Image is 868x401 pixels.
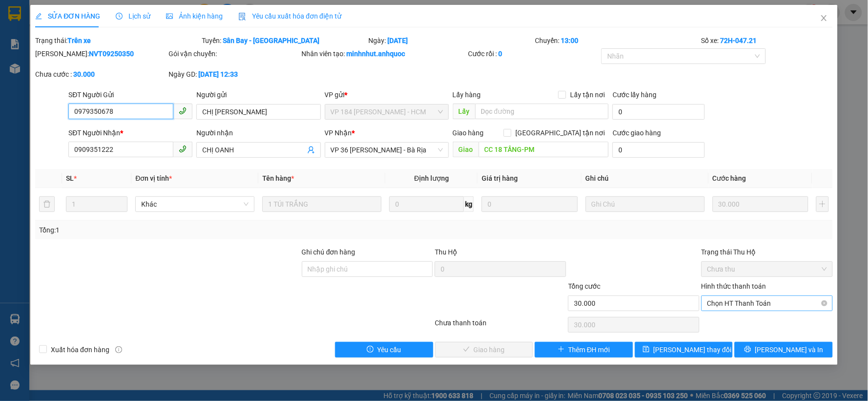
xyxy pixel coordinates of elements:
[325,129,352,137] span: VP Nhận
[179,107,187,115] span: phone
[453,142,479,157] span: Giao
[166,13,173,20] span: picture
[302,48,466,59] div: Nhân viên tạo:
[367,346,374,354] span: exclamation-circle
[116,12,150,20] span: Lịch sử
[482,196,578,212] input: 0
[238,12,341,20] span: Yêu cầu xuất hóa đơn điện tử
[115,346,122,353] span: info-circle
[561,37,578,44] b: 13:00
[635,342,733,358] button: save[PERSON_NAME] thay đổi
[744,346,751,354] span: printer
[713,196,809,212] input: 0
[198,70,238,78] b: [DATE] 12:33
[378,344,402,355] span: Yêu cầu
[464,196,474,212] span: kg
[707,296,827,311] span: Chọn HT Thanh Toán
[347,50,405,58] b: minhnhut.anhquoc
[169,48,300,59] div: Gói vận chuyển:
[435,342,533,358] button: checkGiao hàng
[262,174,294,182] span: Tên hàng
[613,129,661,137] label: Cước giao hàng
[179,145,187,153] span: phone
[479,142,609,157] input: Dọc đường
[475,104,609,119] input: Dọc đường
[238,13,246,21] img: icon
[169,69,300,80] div: Ngày GD:
[89,50,134,58] b: NVT09250350
[613,104,705,120] input: Cước lấy hàng
[335,342,433,358] button: exclamation-circleYêu cầu
[331,105,443,119] span: VP 184 Nguyễn Văn Trỗi - HCM
[613,142,705,158] input: Cước giao hàng
[35,48,167,59] div: [PERSON_NAME]:
[568,282,600,290] span: Tổng cước
[34,35,201,46] div: Trạng thái:
[720,37,757,44] b: 72H-047.21
[569,344,610,355] span: Thêm ĐH mới
[302,261,433,277] input: Ghi chú đơn hàng
[453,91,481,99] span: Lấy hàng
[141,197,249,211] span: Khác
[810,5,838,32] button: Close
[586,196,705,212] input: Ghi Chú
[331,143,443,157] span: VP 36 Lê Thành Duy - Bà Rịa
[735,342,833,358] button: printer[PERSON_NAME] và In
[701,282,766,290] label: Hình thức thanh toán
[535,342,633,358] button: plusThêm ĐH mới
[707,262,827,276] span: Chưa thu
[534,35,700,46] div: Chuyến:
[434,317,567,335] div: Chưa thanh toán
[435,248,457,256] span: Thu Hộ
[482,174,518,182] span: Giá trị hàng
[700,35,834,46] div: Số xe:
[387,37,408,44] b: [DATE]
[166,12,223,20] span: Ảnh kiện hàng
[453,129,484,137] span: Giao hàng
[302,248,356,256] label: Ghi chú đơn hàng
[196,127,320,138] div: Người nhận
[367,35,534,46] div: Ngày:
[68,89,192,100] div: SĐT Người Gửi
[35,12,100,20] span: SỬA ĐƠN HÀNG
[701,247,833,257] div: Trạng thái Thu Hộ
[307,146,315,154] span: user-add
[558,346,565,354] span: plus
[201,35,367,46] div: Tuyến:
[35,13,42,20] span: edit
[68,127,192,138] div: SĐT Người Nhận
[414,174,449,182] span: Định lượng
[613,91,656,99] label: Cước lấy hàng
[223,37,319,44] b: Sân Bay - [GEOGRAPHIC_DATA]
[822,300,827,306] span: close-circle
[35,69,167,80] div: Chưa cước :
[816,196,828,212] button: plus
[66,174,74,182] span: SL
[39,225,335,235] div: Tổng: 1
[67,37,91,44] b: Trên xe
[135,174,172,182] span: Đơn vị tính
[654,344,732,355] span: [PERSON_NAME] thay đổi
[39,196,55,212] button: delete
[196,89,320,100] div: Người gửi
[325,89,449,100] div: VP gửi
[262,196,381,212] input: VD: Bàn, Ghế
[511,127,609,138] span: [GEOGRAPHIC_DATA] tận nơi
[116,13,123,20] span: clock-circle
[820,14,828,22] span: close
[453,104,475,119] span: Lấy
[468,48,600,59] div: Cước rồi :
[499,50,503,58] b: 0
[582,169,709,188] th: Ghi chú
[47,344,113,355] span: Xuất hóa đơn hàng
[73,70,95,78] b: 30.000
[713,174,746,182] span: Cước hàng
[755,344,824,355] span: [PERSON_NAME] và In
[566,89,609,100] span: Lấy tận nơi
[643,346,650,354] span: save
